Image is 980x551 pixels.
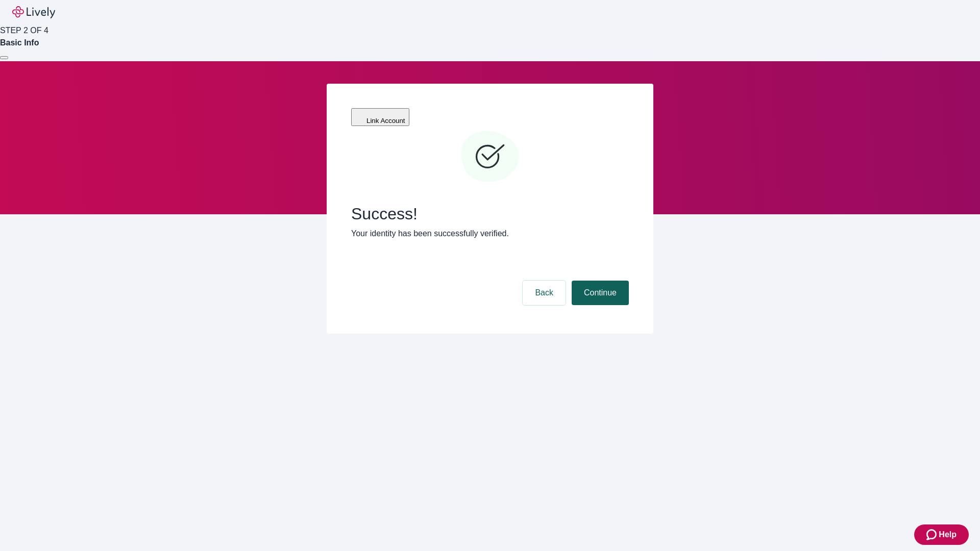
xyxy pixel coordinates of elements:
button: Zendesk support iconHelp [914,524,969,545]
img: Lively [12,6,55,18]
button: Link Account [351,108,409,126]
svg: Zendesk support icon [926,529,939,541]
span: Help [939,529,957,541]
span: Success! [351,204,629,223]
svg: Checkmark icon [459,127,521,188]
button: Back [523,281,566,305]
p: Your identity has been successfully verified. [351,228,629,240]
button: Continue [572,281,629,305]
